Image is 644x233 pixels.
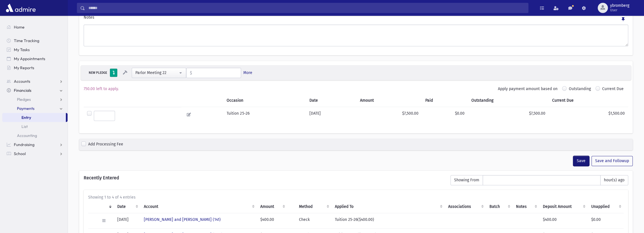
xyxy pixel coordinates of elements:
[468,94,549,107] th: Outstanding
[357,107,422,124] td: $7,500.00
[5,2,37,14] img: AdmirePro
[14,47,30,52] span: My Tasks
[445,200,486,213] th: Associations: activate to sort column ascending
[2,86,68,95] a: Financials
[114,200,140,213] th: Date: activate to sort column ascending
[422,94,468,107] th: Paid
[85,3,528,13] input: Search
[14,151,26,156] span: School
[422,107,468,124] td: $0.00
[14,65,34,70] span: My Reports
[306,94,357,107] th: Date
[114,213,140,228] td: [DATE]
[610,8,629,12] span: User
[549,94,628,107] th: Current Due
[498,86,558,92] label: Apply payment amount based on
[2,54,68,63] a: My Appointments
[243,70,252,76] a: More
[14,25,25,30] span: Home
[2,36,68,45] a: Time Tracking
[2,95,68,104] a: Pledges
[539,200,588,213] th: Deposit Amount: activate to sort column ascending
[2,104,68,113] a: Payments
[21,124,28,129] span: List
[84,175,445,180] h6: Recently Entered
[17,97,31,102] span: Pledges
[2,63,68,72] a: My Reports
[2,140,68,149] a: Fundraising
[549,107,628,124] td: $1,500.00
[296,200,331,213] th: Method: activate to sort column ascending
[600,175,628,185] span: hour(s) ago
[573,156,589,166] button: Save
[2,23,68,32] a: Home
[588,200,624,213] th: Unapplied: activate to sort column ascending
[2,45,68,54] a: My Tasks
[569,86,591,94] label: Outstanding
[88,141,123,148] label: Add Processing Fee
[223,94,306,107] th: Occasion
[14,38,39,43] span: Time Tracking
[17,133,37,138] span: Accounting
[140,200,257,213] th: Account: activate to sort column ascending
[2,149,68,158] a: School
[357,94,422,107] th: Amount
[513,200,539,213] th: Notes: activate to sort column ascending
[14,56,45,61] span: My Appointments
[588,213,624,228] td: $0.00
[135,70,178,76] div: Parlor Meeting 22
[602,86,624,94] label: Current Due
[306,107,357,124] td: [DATE]
[187,68,192,78] span: $
[539,213,588,228] td: $400.00
[331,213,445,228] td: Tuition 25-26($400.00)
[2,131,68,140] a: Accounting
[331,200,445,213] th: Applied To: activate to sort column ascending
[17,106,34,111] span: Payments
[610,3,629,8] span: ybromberg
[486,200,513,213] th: Batch: activate to sort column ascending
[132,68,186,78] button: Parlor Meeting 22
[450,175,483,185] span: Showing From
[468,107,549,124] td: $7,500.00
[223,107,306,124] td: Tuition 25-26
[296,213,331,228] td: Check
[2,77,68,86] a: Accounts
[2,122,68,131] a: List
[84,14,94,22] label: Notes
[257,200,287,213] th: Amount: activate to sort column ascending
[14,142,34,147] span: Fundraising
[144,217,221,222] a: [PERSON_NAME] and [PERSON_NAME] (141)
[2,113,66,122] a: Entry
[84,86,119,92] label: 750.00 left to apply.
[21,115,31,120] span: Entry
[14,88,31,93] span: Financials
[591,156,633,166] button: Save and Followup
[257,213,287,228] td: $400.00
[14,79,30,84] span: Accounts
[87,70,109,75] div: NEW PLEDGE
[88,194,624,200] div: Showing 1 to 4 of 4 entries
